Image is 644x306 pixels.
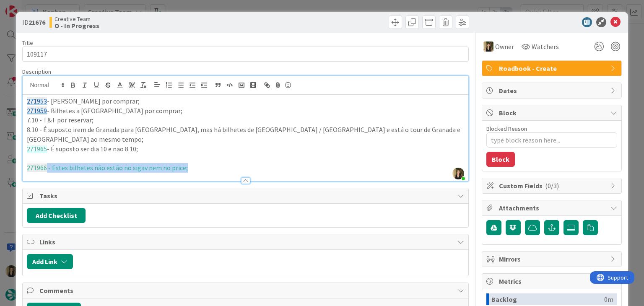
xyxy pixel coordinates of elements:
[499,276,606,286] span: Metrics
[452,168,464,179] img: C71RdmBlZ3pIy3ZfdYSH8iJ9DzqQwlfe.jpg
[22,39,33,47] label: Title
[499,181,606,191] span: Custom Fields
[495,41,514,52] span: Owner
[545,182,559,190] span: ( 0/3 )
[27,115,464,125] p: 7.10 - T&T por reservar;
[27,97,47,105] a: 271953
[39,285,453,296] span: Comments
[29,18,45,26] b: 21676
[499,63,606,73] span: Roadbook - Create
[27,144,464,154] p: - É suposto ser dia 10 e não 8.10;
[499,254,606,264] span: Mirrors
[532,41,559,52] span: Watchers
[499,86,606,96] span: Dates
[18,1,38,11] span: Support
[604,293,613,305] div: 0m
[27,96,464,106] p: - [PERSON_NAME] por comprar;
[27,106,47,115] a: 271959
[22,47,468,62] input: type card name here...
[55,22,99,29] b: O - In Progress
[499,203,606,213] span: Attachments
[483,41,493,52] img: SP
[499,108,606,118] span: Block
[27,106,464,116] p: - Bilhetes a [GEOGRAPHIC_DATA] por comprar;
[486,152,515,167] button: Block
[491,293,604,305] div: Backlog
[27,208,86,223] button: Add Checklist
[22,68,51,75] span: Description
[27,163,188,172] span: 271966 - Estes bilhetes não estão no sigav nem no price;
[27,254,73,269] button: Add Link
[486,125,527,132] label: Blocked Reason
[27,125,464,144] p: 8.10 - É suposto irem de Granada para [GEOGRAPHIC_DATA], mas há bilhetes de [GEOGRAPHIC_DATA] / [...
[55,16,99,22] span: Creative Team
[39,191,453,201] span: Tasks
[39,237,453,247] span: Links
[22,17,45,27] span: ID
[27,145,47,153] a: 271965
